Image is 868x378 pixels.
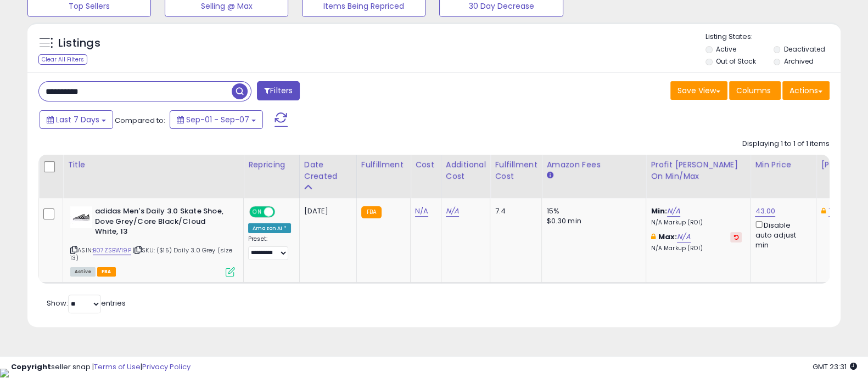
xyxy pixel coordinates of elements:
div: Additional Cost [446,159,486,182]
p: Listing States: [705,32,841,42]
div: 7.4 [495,206,533,216]
label: Out of Stock [716,57,756,66]
th: The percentage added to the cost of goods (COGS) that forms the calculator for Min & Max prices. [646,155,751,198]
span: Last 7 Days [56,114,99,125]
label: Active [716,44,736,54]
small: FBA [361,206,382,218]
h5: Listings [58,36,100,51]
a: 79.99 [828,206,848,217]
span: 2025-09-15 23:31 GMT [813,362,857,372]
button: Save View [670,81,727,100]
div: Clear All Filters [38,54,87,65]
button: Columns [729,81,781,100]
b: adidas Men's Daily 3.0 Skate Shoe, Dove Grey/Core Black/Cloud White, 13 [95,206,228,240]
a: 43.00 [755,206,775,217]
p: N/A Markup (ROI) [651,219,742,227]
div: Amazon Fees [546,159,641,171]
span: All listings currently available for purchase on Amazon [70,267,96,277]
div: Cost [415,159,436,171]
div: Date Created [304,159,352,182]
div: ASIN: [70,206,235,275]
div: [DATE] [304,206,348,216]
span: Columns [736,85,771,96]
button: Actions [782,81,830,100]
div: 15% [546,206,637,216]
div: Title [68,159,239,171]
div: seller snap | | [11,362,191,373]
span: ON [250,207,264,217]
strong: Copyright [11,362,51,372]
a: N/A [667,206,680,217]
label: Deactivated [783,44,825,54]
label: Archived [783,57,813,66]
span: Sep-01 - Sep-07 [186,114,249,125]
div: Repricing [248,159,295,171]
div: Profit [PERSON_NAME] on Min/Max [651,159,746,182]
div: Min Price [755,159,811,171]
a: N/A [446,206,459,217]
div: Disable auto adjust min [755,219,808,250]
p: N/A Markup (ROI) [651,245,742,252]
button: Sep-01 - Sep-07 [170,110,263,129]
div: Displaying 1 to 1 of 1 items [742,139,830,149]
div: Amazon AI * [248,223,291,233]
span: FBA [97,267,116,277]
div: $0.30 min [546,216,637,226]
a: N/A [415,206,428,217]
a: N/A [677,232,690,242]
button: Last 7 Days [40,110,113,129]
b: Max: [658,232,677,242]
span: OFF [273,207,291,217]
a: Privacy Policy [142,362,191,372]
a: B07ZSBW19P [93,246,131,255]
button: Filters [257,81,300,100]
span: | SKU: ($15) Daily 3.0 Grey (size 13) [70,246,233,262]
div: Fulfillment Cost [495,159,537,182]
span: Show: entries [47,298,126,308]
a: Terms of Use [94,362,141,372]
div: Fulfillment [361,159,406,171]
div: Preset: [248,235,291,259]
small: Amazon Fees. [546,171,553,180]
b: Min: [651,206,667,216]
span: Compared to: [115,115,165,126]
img: 31zIqMxfSIL._SL40_.jpg [70,206,92,228]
